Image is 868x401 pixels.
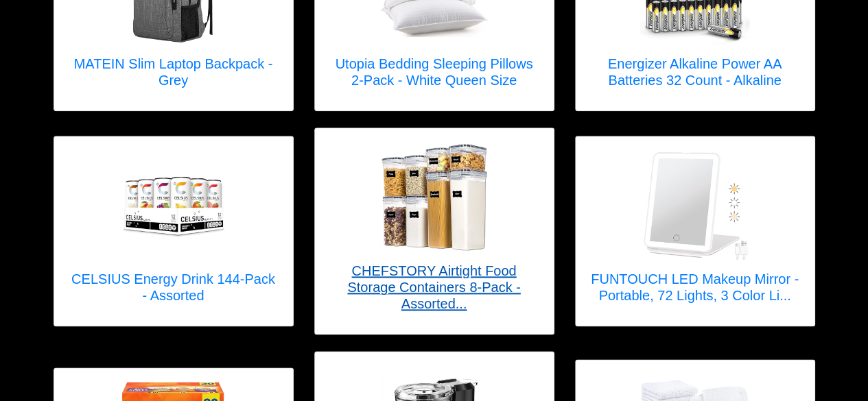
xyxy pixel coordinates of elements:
[68,56,279,88] h5: MATEIN Slim Laptop Backpack - Grey
[640,150,750,260] img: FUNTOUCH LED Makeup Mirror - Portable, 72 Lights, 3 Color Lighting
[68,271,279,304] h5: CELSIUS Energy Drink 144-Pack - Assorted
[68,150,279,312] a: CELSIUS Energy Drink 144-Pack - Assorted CELSIUS Energy Drink 144-Pack - Assorted
[119,150,228,260] img: CELSIUS Energy Drink 144-Pack - Assorted
[379,142,489,252] img: CHEFSTORY Airtight Food Storage Containers 8-Pack - Assorted Sizes
[589,271,801,304] h5: FUNTOUCH LED Makeup Mirror - Portable, 72 Lights, 3 Color Li...
[589,150,801,312] a: FUNTOUCH LED Makeup Mirror - Portable, 72 Lights, 3 Color Lighting FUNTOUCH LED Makeup Mirror - P...
[329,142,540,320] a: CHEFSTORY Airtight Food Storage Containers 8-Pack - Assorted Sizes CHEFSTORY Airtight Food Storag...
[329,56,540,88] h5: Utopia Bedding Sleeping Pillows 2-Pack - White Queen Size
[589,56,801,88] h5: Energizer Alkaline Power AA Batteries 32 Count - Alkaline
[329,263,540,312] h5: CHEFSTORY Airtight Food Storage Containers 8-Pack - Assorted...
